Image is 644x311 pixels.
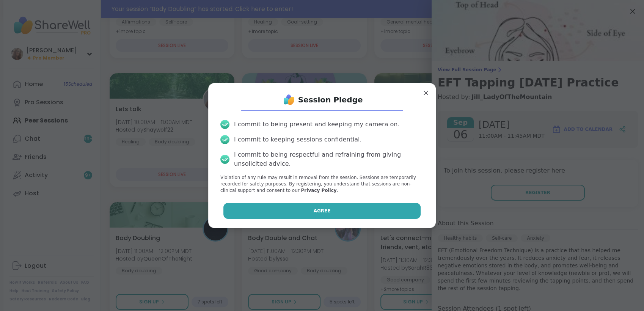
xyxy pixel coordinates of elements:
[234,120,399,129] div: I commit to being present and keeping my camera on.
[281,92,297,107] img: ShareWell Logo
[220,174,424,193] p: Violation of any rule may result in removal from the session. Sessions are temporarily recorded f...
[298,94,363,105] h1: Session Pledge
[314,207,331,214] span: Agree
[234,135,362,144] div: I commit to keeping sessions confidential.
[234,150,424,168] div: I commit to being respectful and refraining from giving unsolicited advice.
[223,203,421,219] button: Agree
[301,188,336,193] a: Privacy Policy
